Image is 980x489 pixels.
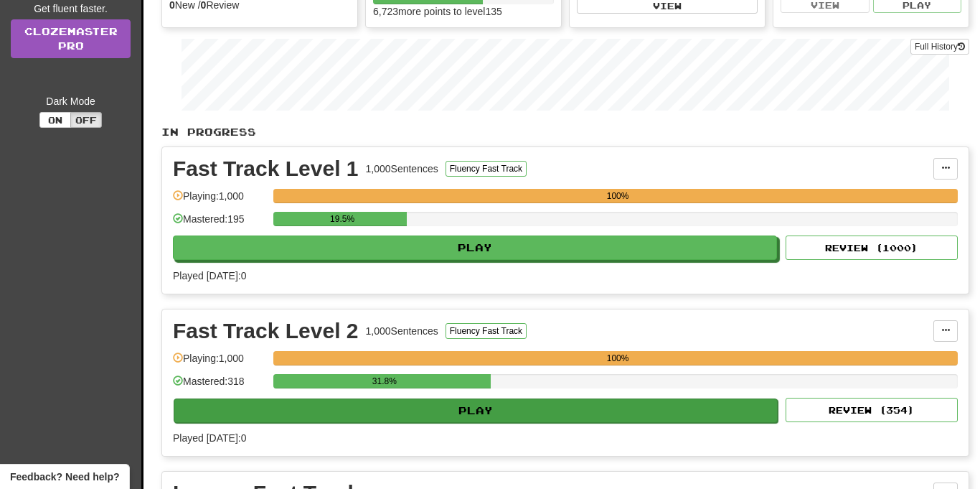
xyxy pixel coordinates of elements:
span: Played [DATE]: 0 [173,270,246,281]
div: Dark Mode [11,94,131,108]
button: Off [70,112,102,128]
div: 1,000 Sentences [366,324,438,338]
div: 19.5% [278,212,407,226]
button: On [39,112,71,128]
div: Mastered: 195 [173,212,266,236]
div: 100% [278,351,958,365]
button: Review (354) [786,398,958,422]
div: Mastered: 318 [173,374,266,398]
button: Full History [910,39,969,55]
div: Get fluent faster. [11,1,131,16]
button: Fluency Fast Track [446,161,527,177]
div: 31.8% [278,374,491,388]
div: Fast Track Level 1 [173,158,359,180]
button: Review (1000) [786,236,958,260]
button: Play [173,236,777,260]
span: Open feedback widget [10,470,119,484]
div: Playing: 1,000 [173,189,266,213]
button: Fluency Fast Track [446,323,527,339]
span: Played [DATE]: 0 [173,432,246,444]
div: Playing: 1,000 [173,351,266,375]
div: Fast Track Level 2 [173,320,359,342]
div: 1,000 Sentences [366,162,438,176]
button: Play [174,399,778,423]
a: ClozemasterPro [11,19,131,58]
p: In Progress [161,125,969,139]
div: 6,723 more points to level 135 [373,4,554,19]
div: 100% [278,189,958,203]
